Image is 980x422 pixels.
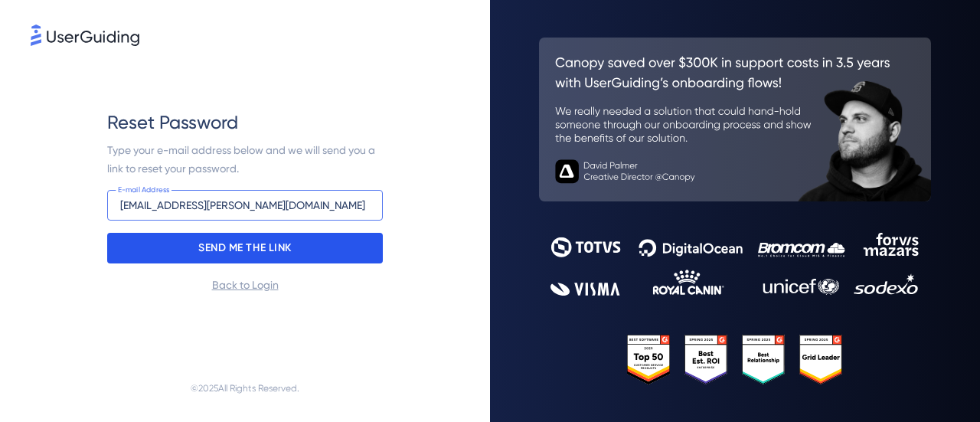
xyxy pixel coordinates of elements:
a: Back to Login [212,279,279,291]
span: Type your e-mail address below and we will send you a link to reset your password. [107,144,377,175]
span: © 2025 All Rights Reserved. [191,379,299,397]
img: 9302ce2ac39453076f5bc0f2f2ca889b.svg [550,233,919,296]
span: Reset Password [107,110,238,135]
input: john@example.com [107,190,383,221]
img: 26c0aa7c25a843aed4baddd2b5e0fa68.svg [539,38,931,201]
img: 8faab4ba6bc7696a72372aa768b0286c.svg [31,25,139,46]
img: 25303e33045975176eb484905ab012ff.svg [627,335,843,384]
p: SEND ME THE LINK [198,236,292,260]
